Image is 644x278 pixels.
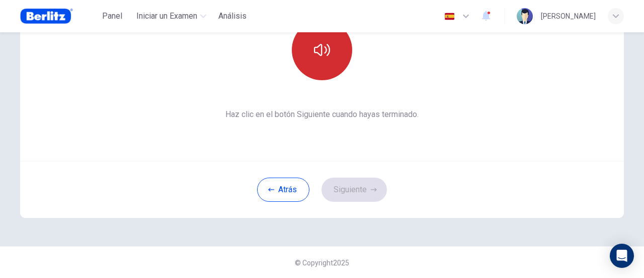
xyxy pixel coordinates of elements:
[218,10,247,22] span: Análisis
[102,10,122,22] span: Panel
[214,7,251,25] button: Análisis
[136,10,197,22] span: Iniciar un Examen
[20,6,73,26] img: Berlitz Brasil logo
[443,13,456,20] img: es
[517,8,533,24] img: Profile picture
[610,244,634,268] div: Open Intercom Messenger
[541,10,596,22] div: [PERSON_NAME]
[295,259,349,267] span: © Copyright 2025
[214,7,251,25] div: Necesitas una licencia para acceder a este contenido
[132,7,210,25] button: Iniciar un Examen
[175,108,469,121] span: Haz clic en el botón Siguiente cuando hayas terminado.
[20,6,96,26] a: Berlitz Brasil logo
[257,178,309,202] button: Atrás
[96,7,128,25] button: Panel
